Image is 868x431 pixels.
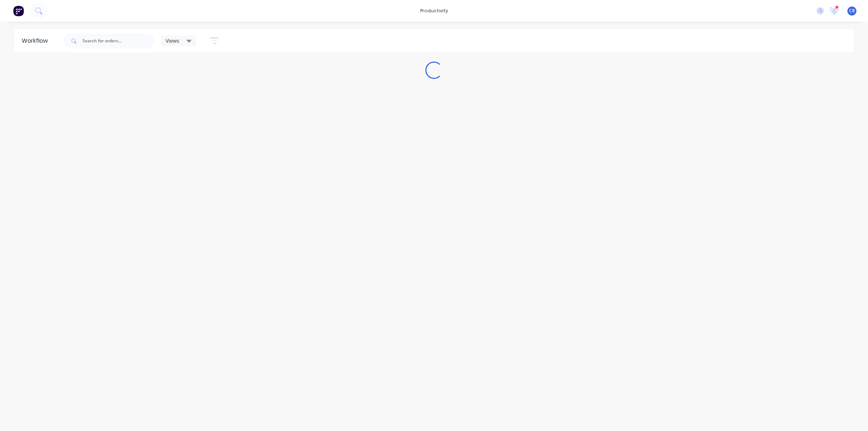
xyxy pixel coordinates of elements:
[166,37,179,45] span: Views
[22,37,51,45] div: Workflow
[417,5,452,16] div: productivity
[13,5,24,16] img: Factory
[82,34,154,48] input: Search for orders...
[849,8,855,14] span: CR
